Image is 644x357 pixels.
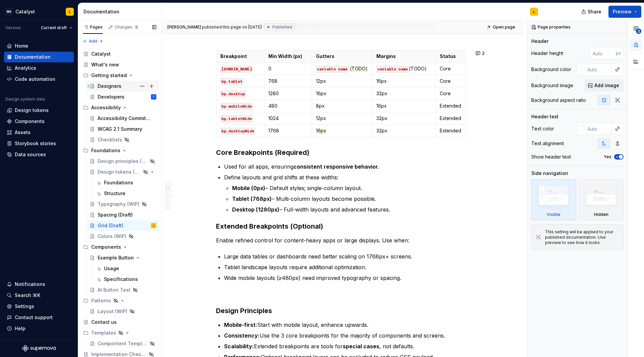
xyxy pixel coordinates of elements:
[484,22,518,32] a: Open page
[80,59,159,70] a: What's new
[5,8,13,16] div: MA
[376,127,431,134] p: 32px
[80,37,106,46] button: Add
[232,206,279,213] strong: Desktop (1280px)
[616,51,621,56] p: px
[91,319,117,325] div: Contact us
[87,92,159,102] a: DevelopersT
[578,6,606,18] button: Share
[531,82,573,89] div: Background image
[216,222,470,231] h3: Extended Breakpoints (Optional)
[224,332,260,339] strong: Consistency:
[474,49,488,58] button: 2
[268,78,308,84] p: 768
[531,38,548,45] div: Header
[91,330,116,336] div: Templates
[98,233,126,240] div: Colors (WIP)
[545,229,619,245] div: This setting will be applied to your published documentation. Use preview to see how it looks.
[594,212,608,217] div: Hidden
[87,210,159,220] a: Spacing (Draft)
[531,97,586,104] div: Background aspect ratio
[4,74,74,84] a: Code automation
[220,128,255,135] code: bp.desktopWide
[482,51,485,56] span: 2
[93,188,159,199] a: Structure
[38,23,75,33] button: Current draft
[604,154,611,160] label: Yes
[15,76,55,82] div: Code automation
[224,321,470,329] p: Start with mobile layout, enhance upwards.
[15,107,49,114] div: Design tokens
[220,91,246,98] code: bp.desktop
[224,252,470,260] p: Large data tables or dashboards need better scaling on 1768px+ screens.
[531,179,576,220] div: Visible
[376,78,431,84] p: 16px
[15,129,31,136] div: Assets
[268,53,308,60] p: Min Width (px)
[93,177,159,188] a: Foundations
[98,212,133,218] div: Spacing (Draft)
[316,90,368,97] p: 16px
[440,78,461,84] p: Core
[91,104,121,111] div: Accessibility
[376,115,431,122] p: 32px
[153,94,155,100] div: T
[98,83,121,90] div: Designers
[98,169,141,175] div: Design tokens (WIP)
[98,115,153,122] div: Accessibility Commitment
[115,24,139,30] div: Changes
[272,24,292,30] span: Published
[216,236,470,244] p: Enable refined control for content-heavy apps or large displays. Use when:
[224,332,470,340] p: Use the 3 core breakpoints for the majority of components and screens.
[15,65,36,71] div: Analytics
[91,72,127,79] div: Getting started
[91,147,120,154] div: Foundations
[376,90,431,97] p: 32px
[316,128,326,134] span: 16px
[83,24,103,30] div: Pages
[588,8,601,15] span: Share
[5,25,21,31] div: Version
[533,9,535,14] div: L
[585,63,612,75] input: Auto
[98,126,142,132] div: WCAG 2.1 Summary
[440,127,461,134] p: Extended
[202,24,262,30] div: published this page on [DATE]
[316,78,368,84] p: 12px
[316,103,368,109] p: 8px
[440,53,461,60] p: Status
[15,140,56,147] div: Storybook stories
[91,244,121,250] div: Components
[224,321,257,328] strong: Mobile-first:
[15,151,46,158] div: Data sources
[87,220,159,231] a: Grid (Draft)L
[98,287,130,293] div: AI Button Test
[15,314,53,321] div: Contact support
[98,340,148,347] div: Compontent Template
[98,201,140,207] div: Typography (WIP)
[220,66,253,73] code: [DOMAIN_NAME]
[87,156,159,167] a: Design principles (WIP)
[216,306,470,315] h3: Design Principles
[98,136,122,143] div: Checklists
[98,222,123,229] div: Grid (Draft)
[293,163,378,170] strong: consistent responsive behavior
[87,113,159,124] a: Accessibility Commitment
[15,118,45,125] div: Components
[232,185,265,191] strong: Mobile (0px)
[15,292,40,299] div: Search ⌘K
[440,115,461,122] p: Extended
[531,170,568,177] div: Side navigation
[4,149,74,160] a: Data sources
[636,28,641,34] span: 2
[87,285,159,295] a: AI Button Test
[22,345,56,352] svg: Supernova Logo
[232,195,272,202] strong: Tablet (768px)
[590,47,616,59] input: Auto
[224,163,470,171] p: Used for all apps, ensuring .
[594,82,619,89] span: Add image
[98,94,124,100] div: Developers
[4,138,74,149] a: Storybook stories
[268,115,308,122] p: 1024
[220,103,253,110] code: bp.mobileWide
